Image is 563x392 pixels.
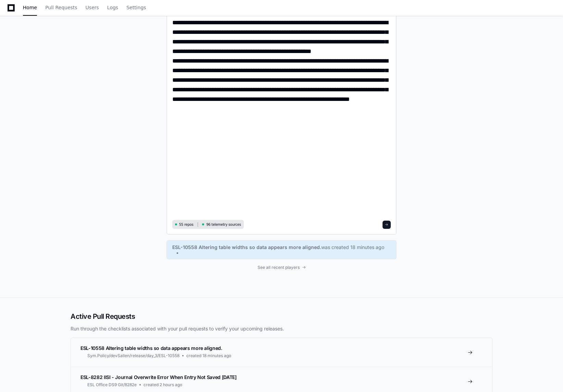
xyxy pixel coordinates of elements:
[45,5,77,10] span: Pull Requests
[80,345,222,351] span: ESL-10558 Altering table widths so data appears more aligned.
[86,5,99,10] span: Users
[71,312,492,321] h2: Active Pull Requests
[172,244,391,256] a: ESL-10558 Altering table widths so data appears more aligned.was created 18 minutes ago
[23,5,37,10] span: Home
[87,353,179,358] span: Sym.Policy/devSallen/release/day_3/ESL-10558
[143,382,182,388] span: created 2 hours ago
[206,222,241,227] span: 96 telemetry sources
[186,353,231,358] span: created 18 minutes ago
[107,5,118,10] span: Logs
[166,265,397,270] a: See all recent players
[71,338,492,367] a: ESL-10558 Altering table widths so data appears more aligned.Sym.Policy/devSallen/release/day_3/E...
[172,244,321,251] span: ESL-10558 Altering table widths so data appears more aligned.
[179,222,193,227] span: 55 repos
[80,374,237,380] span: ESL-8282 IISI - Journal Overwrite Error When Entry Not Saved [DATE]
[321,244,384,251] span: was created 18 minutes ago
[71,325,492,332] p: Run through the checklists associated with your pull requests to verify your upcoming releases.
[258,265,300,270] span: See all recent players
[126,5,146,10] span: Settings
[87,382,137,388] span: ESL Office DS9 Git/8282e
